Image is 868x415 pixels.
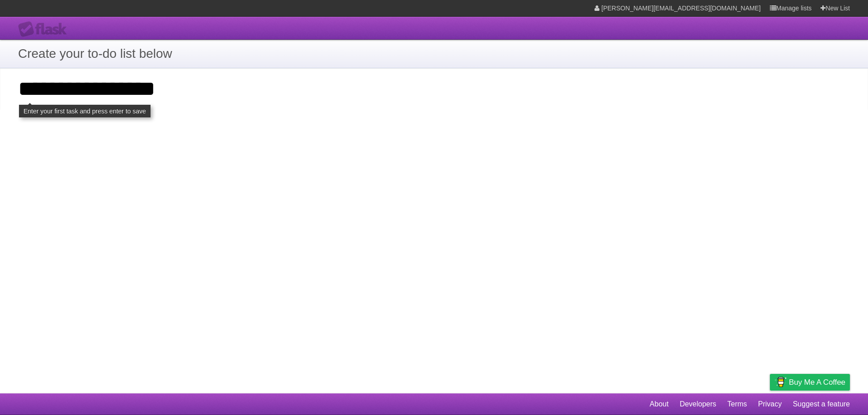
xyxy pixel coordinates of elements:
a: Terms [727,396,747,413]
img: Buy me a coffee [774,374,787,390]
h1: Create your to-do list below [18,44,850,63]
a: Privacy [758,396,782,413]
span: Buy me a coffee [789,374,845,390]
a: About [650,396,669,413]
a: Buy me a coffee [770,374,850,391]
a: Suggest a feature [793,396,850,413]
a: Developers [679,396,716,413]
div: Flask [18,21,72,37]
